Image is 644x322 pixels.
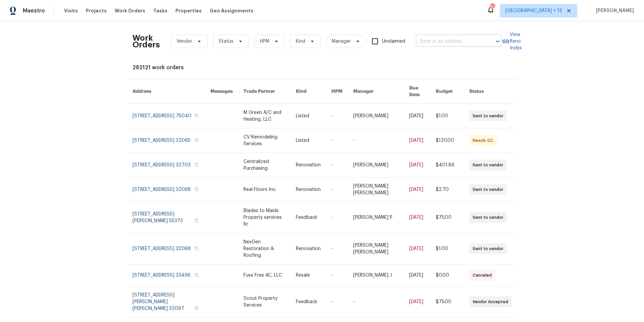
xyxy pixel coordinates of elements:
[238,104,290,128] td: M Green A/C and Heating, LLC
[348,104,404,128] td: [PERSON_NAME]
[464,79,517,104] th: Status
[326,202,348,233] td: -
[326,265,348,286] td: -
[194,217,200,224] button: Copy Address
[127,79,205,104] th: Address
[593,7,634,14] span: [PERSON_NAME]
[290,104,326,128] td: Listed
[290,153,326,177] td: Renovation
[238,286,290,318] td: Scout Property Services
[290,177,326,202] td: Renovation
[326,128,348,153] td: -
[326,286,348,318] td: -
[348,128,404,153] td: -
[238,153,290,177] td: Centralized Purchasing
[238,79,290,104] th: Trade Partner
[194,186,200,192] button: Copy Address
[194,137,200,143] button: Copy Address
[490,4,495,11] div: 109
[404,79,430,104] th: Due Date
[194,162,200,168] button: Copy Address
[194,245,200,251] button: Copy Address
[348,202,404,233] td: [PERSON_NAME] P
[326,153,348,177] td: -
[290,286,326,318] td: Feedback
[502,31,522,51] a: View Reno Index
[238,233,290,265] td: NexGen Restoration & Roofing
[132,35,160,48] h2: Work Orders
[348,233,404,265] td: [PERSON_NAME] [PERSON_NAME]
[326,177,348,202] td: -
[238,265,290,286] td: Fuss Free AC, LLC
[194,113,200,119] button: Copy Address
[210,7,253,14] span: Geo Assignments
[505,7,562,14] span: [GEOGRAPHIC_DATA] + 13
[132,64,512,71] div: 282121 work orders
[430,79,464,104] th: Budget
[382,38,405,45] span: Unclaimed
[326,104,348,128] td: -
[290,202,326,233] td: Feedback
[238,202,290,233] td: Blades to Maids Property services llc
[326,79,348,104] th: HPM
[348,265,404,286] td: [PERSON_NAME] J
[64,7,78,14] span: Visits
[348,286,404,318] td: -
[219,38,233,45] span: Status
[194,305,200,311] button: Copy Address
[238,128,290,153] td: CV Remodeling Services
[175,7,202,14] span: Properties
[326,233,348,265] td: -
[348,153,404,177] td: [PERSON_NAME]
[23,7,45,14] span: Maestro
[86,7,107,14] span: Projects
[260,38,269,45] span: HPM
[348,177,404,202] td: [PERSON_NAME] [PERSON_NAME]
[290,79,326,104] th: Kind
[290,233,326,265] td: Renovation
[153,8,167,13] span: Tasks
[416,36,483,47] input: Enter in an address
[205,79,238,104] th: Messages
[290,265,326,286] td: Resale
[493,37,502,46] button: Open
[238,177,290,202] td: Real Floors Inc.
[194,272,200,278] button: Copy Address
[290,128,326,153] td: Listed
[296,38,305,45] span: Kind
[115,7,145,14] span: Work Orders
[176,38,192,45] span: Vendor
[332,38,351,45] span: Manager
[348,79,404,104] th: Manager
